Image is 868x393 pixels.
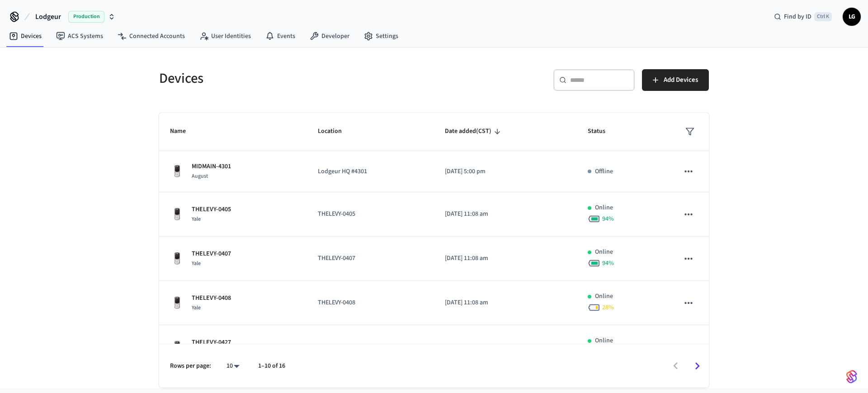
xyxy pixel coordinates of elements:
[222,360,244,373] div: 10
[357,28,406,44] a: Settings
[445,298,566,308] p: [DATE] 11:08 am
[110,28,192,44] a: Connected Accounts
[170,124,198,138] span: Name
[170,164,184,179] img: Yale Assure Touchscreen Wifi Smart Lock, Satin Nickel, Front
[170,361,211,371] p: Rows per page:
[49,28,110,44] a: ACS Systems
[814,12,832,21] span: Ctrl K
[170,296,184,310] img: Yale Assure Touchscreen Wifi Smart Lock, Satin Nickel, Front
[602,214,614,223] span: 94 %
[170,251,184,266] img: Yale Assure Touchscreen Wifi Smart Lock, Satin Nickel, Front
[602,303,614,312] span: 28 %
[767,9,839,25] div: Find by IDCtrl K
[318,342,423,352] p: THELEVY-0427
[192,162,231,171] p: MIDMAIN-4301
[192,249,231,259] p: THELEVY-0407
[302,28,357,44] a: Developer
[159,69,429,88] h5: Devices
[192,215,201,223] span: Yale
[844,9,860,25] span: LG
[595,336,613,346] p: Online
[843,8,861,26] button: LG
[687,355,708,377] button: Go to next page
[318,209,423,219] p: THELEVY-0405
[2,28,49,44] a: Devices
[595,203,613,213] p: Online
[588,124,617,138] span: Status
[445,254,566,263] p: [DATE] 11:08 am
[595,167,613,176] p: Offline
[192,205,231,214] p: THELEVY-0405
[192,338,231,347] p: THELEVY-0427
[35,11,61,22] span: Lodgeur
[192,28,258,44] a: User Identities
[258,28,302,44] a: Events
[318,254,423,263] p: THELEVY-0407
[192,260,201,267] span: Yale
[68,11,104,23] span: Production
[170,340,184,355] img: Yale Assure Touchscreen Wifi Smart Lock, Satin Nickel, Front
[192,294,231,303] p: THELEVY-0408
[784,12,811,21] span: Find by ID
[445,124,503,138] span: Date added(CST)
[602,259,614,268] span: 94 %
[192,304,201,312] span: Yale
[642,69,709,91] button: Add Devices
[595,247,613,257] p: Online
[846,369,857,384] img: SeamLogoGradient.69752ec5.svg
[192,172,208,180] span: August
[595,292,613,301] p: Online
[258,361,285,371] p: 1–10 of 16
[664,74,698,86] span: Add Devices
[318,298,423,308] p: THELEVY-0408
[445,167,566,176] p: [DATE] 5:00 pm
[318,124,354,138] span: Location
[170,207,184,222] img: Yale Assure Touchscreen Wifi Smart Lock, Satin Nickel, Front
[318,167,423,176] p: Lodgeur HQ #4301
[445,209,566,219] p: [DATE] 11:08 am
[445,342,566,352] p: [DATE] 11:08 am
